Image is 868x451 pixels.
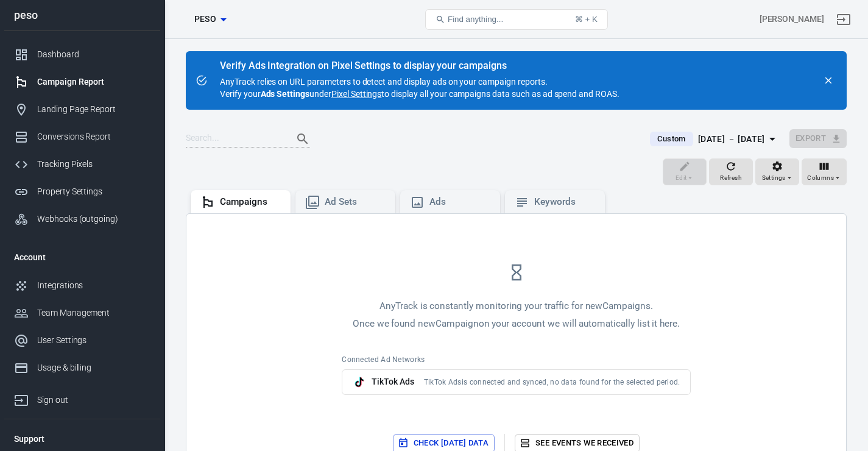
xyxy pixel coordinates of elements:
[802,158,847,185] button: Columns
[4,382,160,414] a: Sign out
[760,13,824,26] div: Account id: tKQwVset
[220,61,619,100] div: AnyTrack relies on URL parameters to detect and display ads on your campaign reports. Verify your...
[37,103,150,116] div: Landing Page Report
[37,394,150,407] div: Sign out
[37,48,150,61] div: Dashboard
[755,158,799,185] button: Settings
[288,124,317,154] button: Search
[807,172,834,183] span: Columns
[4,299,160,327] a: Team Management
[194,12,217,27] span: peso
[261,89,310,99] strong: Ads Settings
[429,196,490,208] div: Ads
[448,15,503,24] span: Find anything...
[4,123,160,151] a: Conversions Report
[220,196,281,208] div: Campaigns
[4,41,160,68] a: Dashboard
[720,172,742,183] span: Refresh
[575,15,598,24] div: ⌘ + K
[820,72,837,89] button: close
[37,334,150,347] div: User Settings
[220,60,619,72] div: Verify Ads Integration on Pixel Settings to display your campaigns
[640,129,789,149] button: Custom[DATE] － [DATE]
[186,131,283,147] input: Search...
[709,158,753,185] button: Refresh
[424,377,680,387] span: TikTok Ads is connected and synced, no data found for the selected period.
[4,205,160,233] a: Webhooks (outgoing)
[37,361,150,374] div: Usage & billing
[4,151,160,178] a: Tracking Pixels
[425,9,608,30] button: Find anything...⌘ + K
[342,300,690,313] p: AnyTrack is constantly monitoring your traffic for new Campaigns .
[342,355,425,364] span: Connected Ad Networks
[37,158,150,171] div: Tracking Pixels
[37,213,150,225] div: Webhooks (outgoing)
[4,272,160,299] a: Integrations
[652,133,690,145] span: Custom
[331,88,381,100] a: Pixel Settings
[4,68,160,96] a: Campaign Report
[37,76,150,88] div: Campaign Report
[180,8,241,30] button: peso
[372,375,414,388] span: TikTok Ads
[342,318,690,330] p: Once we found new Campaign on your account we will automatically list it here.
[37,185,150,198] div: Property Settings
[4,354,160,382] a: Usage & billing
[4,243,160,272] li: Account
[829,5,858,34] a: Sign out
[534,196,595,208] div: Keywords
[4,96,160,123] a: Landing Page Report
[762,172,786,183] span: Settings
[4,10,160,21] div: peso
[325,196,386,208] div: Ad Sets
[37,130,150,143] div: Conversions Report
[698,132,765,147] div: [DATE] － [DATE]
[37,279,150,292] div: Integrations
[37,307,150,319] div: Team Management
[4,327,160,354] a: User Settings
[4,178,160,205] a: Property Settings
